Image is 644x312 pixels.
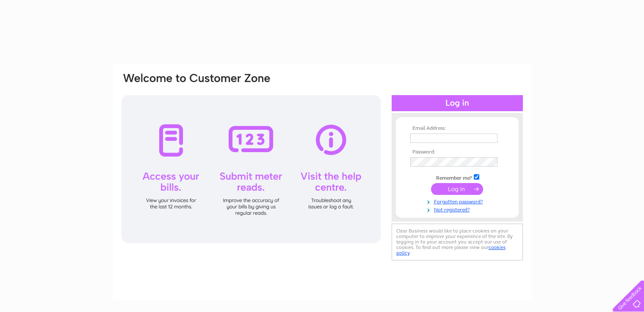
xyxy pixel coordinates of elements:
th: Email Address: [408,126,506,131]
td: Remember me? [408,173,506,181]
th: Password: [408,149,506,155]
a: cookies policy [396,244,506,256]
a: Forgotten password? [410,197,506,205]
input: Submit [431,183,483,195]
a: Not registered? [410,205,506,213]
div: Clear Business would like to place cookies on your computer to improve your experience of the sit... [392,224,523,260]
